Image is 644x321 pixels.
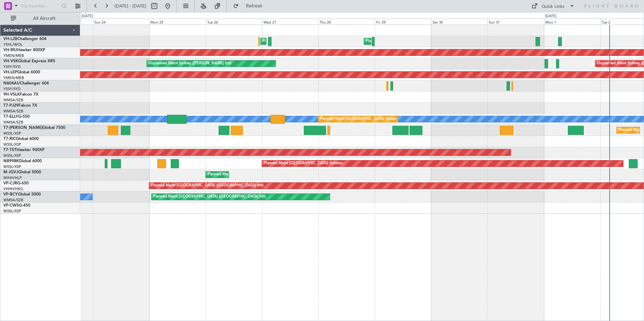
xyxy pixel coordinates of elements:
a: YMEN/MEB [3,75,24,80]
span: VH-VSK [3,59,18,63]
a: VH-RIUHawker 800XP [3,48,45,52]
a: T7-[PERSON_NAME]Global 7500 [3,126,65,130]
a: WIHH/HLP [3,175,22,180]
div: Sun 31 [487,19,544,25]
a: VP-CJRG-650 [3,181,29,185]
a: WMSA/SZB [3,98,23,103]
div: Unplanned Maint Sydney ([PERSON_NAME] Intl) [149,59,231,69]
a: WMSA/SZB [3,198,23,203]
span: VH-L2B [3,37,18,41]
a: YMEN/MEB [3,53,24,58]
a: VH-LEPGlobal 6000 [3,70,40,74]
div: Tue 26 [206,19,262,25]
a: WMSA/SZB [3,120,23,125]
a: WSSL/XSP [3,131,21,136]
div: Planned Maint [GEOGRAPHIC_DATA] ([GEOGRAPHIC_DATA]) [366,36,472,46]
span: VP-CWS [3,204,19,208]
a: YSHL/WOL [3,42,23,47]
div: Wed 27 [262,19,318,25]
span: 9H-VSLK [3,93,20,97]
a: WMSA/SZB [3,109,23,114]
div: Sun 24 [93,19,149,25]
a: 9H-VSLKFalcon 7X [3,93,38,97]
a: M-JGVJGlobal 5000 [3,170,41,174]
button: All Aircraft [7,13,73,24]
a: WSSL/XSP [3,164,21,169]
span: VH-LEP [3,70,17,74]
div: Planned Maint [GEOGRAPHIC_DATA] (Seletar) [264,158,343,169]
a: N604AUChallenger 604 [3,81,49,85]
span: T7-TST [3,148,17,152]
button: Quick Links [528,1,578,11]
div: Planned Maint Sydney ([PERSON_NAME] Intl) [262,36,341,46]
span: All Aircraft [18,16,71,21]
a: WSSL/XSP [3,209,21,214]
div: Sat 30 [431,19,487,25]
div: Planned Maint [GEOGRAPHIC_DATA] ([GEOGRAPHIC_DATA] Intl) [151,181,263,191]
span: N8998K [3,159,19,163]
div: [DATE] [545,13,556,19]
a: T7-ELLYG-550 [3,115,30,119]
span: T7-PJ29 [3,104,19,108]
div: Quick Links [542,3,565,10]
span: VP-BCY [3,192,18,197]
button: Refresh [230,1,270,11]
span: T7-[PERSON_NAME] [3,126,42,130]
div: Planned Maint [GEOGRAPHIC_DATA] (Sultan [PERSON_NAME] [PERSON_NAME] - Subang) [320,114,477,124]
a: N8998KGlobal 6000 [3,159,42,163]
span: VP-CJR [3,181,17,185]
a: VP-BCYGlobal 5000 [3,192,41,197]
a: T7-TSTHawker 900XP [3,148,44,152]
a: VH-L2BChallenger 604 [3,37,46,41]
div: Thu 28 [318,19,375,25]
span: VH-RIU [3,48,17,52]
div: Planned Maint [GEOGRAPHIC_DATA] (Halim Intl) [207,170,291,180]
a: VH-VSKGlobal Express XRS [3,59,55,63]
a: VHHH/HKG [3,186,23,191]
div: [DATE] [82,13,93,19]
a: T7-PJ29Falcon 7X [3,104,37,108]
div: Mon 25 [149,19,205,25]
span: N604AU [3,81,20,85]
input: Trip Number [21,1,59,11]
a: T7-RICGlobal 6000 [3,137,39,141]
span: T7-ELLY [3,115,18,119]
div: Mon 1 [544,19,600,25]
a: WSSL/XSP [3,153,21,158]
a: WSSL/XSP [3,142,21,147]
span: Refresh [240,4,268,8]
a: VP-CWSG-450 [3,204,30,208]
span: M-JGVJ [3,170,18,174]
div: Fri 29 [375,19,431,25]
span: T7-RIC [3,137,16,141]
div: Planned Maint [GEOGRAPHIC_DATA] ([GEOGRAPHIC_DATA] Intl) [153,192,266,202]
span: [DATE] - [DATE] [115,3,146,9]
a: YSSY/SYD [3,64,21,69]
a: YSSY/SYD [3,86,21,92]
